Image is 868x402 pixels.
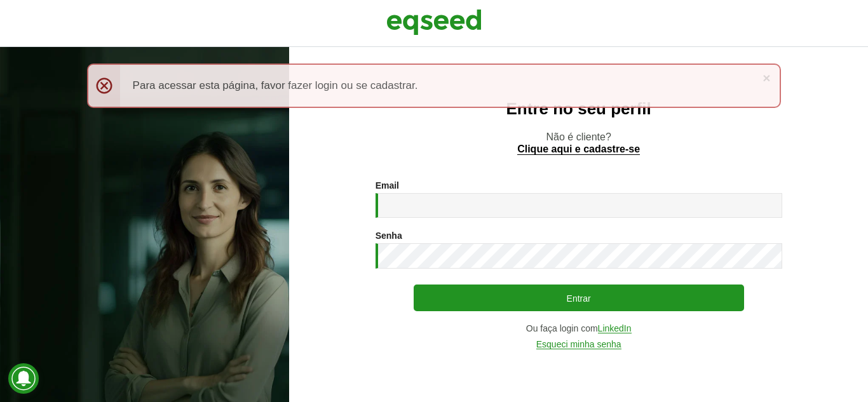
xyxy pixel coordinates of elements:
[376,324,782,333] div: Ou faça login com
[376,231,402,240] label: Senha
[598,324,632,333] a: LinkedIn
[536,340,621,349] a: Esqueci minha senha
[517,144,640,155] a: Clique aqui e cadastre-se
[87,64,782,108] div: Para acessar esta página, favor fazer login ou se cadastrar.
[376,181,399,190] label: Email
[315,131,843,155] p: Não é cliente?
[763,71,770,84] a: ×
[414,285,744,311] button: Entrar
[386,6,482,38] img: EqSeed Logo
